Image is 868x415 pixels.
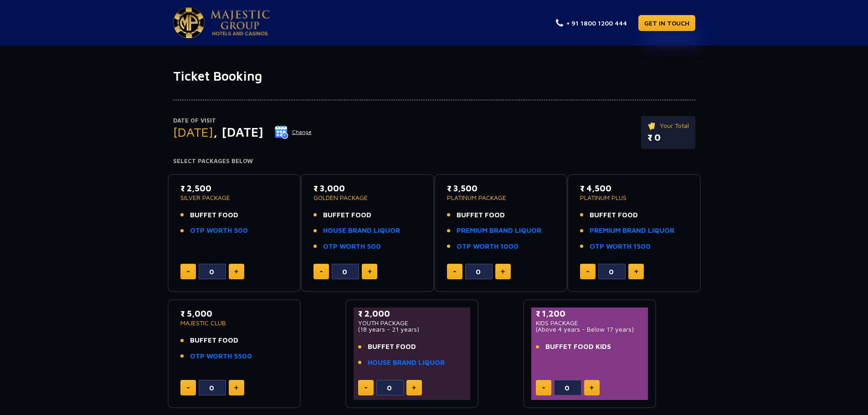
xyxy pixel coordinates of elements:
p: ₹ 5,000 [180,307,288,320]
span: BUFFET FOOD [590,210,638,220]
p: (18 years - 21 years) [358,326,466,333]
h1: Ticket Booking [173,68,695,84]
p: ₹ 3,500 [447,182,555,195]
a: OTP WORTH 1500 [590,241,651,252]
p: PLATINUM PACKAGE [447,195,555,201]
p: ₹ 2,500 [180,182,288,195]
span: BUFFET FOOD KIDS [545,342,611,352]
p: (Above 4 years - Below 17 years) [536,326,644,333]
img: plus [368,269,372,274]
p: YOUTH PACKAGE [358,320,466,326]
img: plus [234,385,238,390]
p: Your Total [647,121,689,131]
p: SILVER PACKAGE [180,195,288,201]
a: OTP WORTH 5500 [190,351,252,362]
img: minus [365,387,367,389]
img: Majestic Pride [211,10,270,36]
p: ₹ 4,500 [580,182,688,195]
p: ₹ 1,200 [536,307,644,320]
img: plus [234,269,238,274]
a: HOUSE BRAND LIQUOR [368,358,445,368]
button: Change [274,125,312,139]
img: Majestic Pride [173,7,205,38]
img: plus [501,269,505,274]
p: GOLDEN PACKAGE [313,195,421,201]
span: BUFFET FOOD [368,342,416,352]
p: Date of Visit [173,116,312,125]
span: [DATE] [173,124,213,139]
h4: Select Packages Below [173,158,695,165]
a: PREMIUM BRAND LIQUOR [590,225,674,236]
img: minus [187,387,190,389]
img: plus [412,385,416,390]
a: OTP WORTH 500 [190,225,248,236]
span: BUFFET FOOD [190,335,238,346]
img: minus [586,271,589,272]
img: plus [634,269,638,274]
span: , [DATE] [213,124,263,139]
p: ₹ 3,000 [313,182,421,195]
a: GET IN TOUCH [638,15,695,31]
p: ₹ 0 [647,131,689,144]
img: minus [320,271,323,272]
p: PLATINUM PLUS [580,195,688,201]
span: BUFFET FOOD [323,210,371,220]
img: minus [542,387,545,389]
img: minus [187,271,190,272]
span: BUFFET FOOD [457,210,505,220]
img: plus [590,385,594,390]
a: PREMIUM BRAND LIQUOR [457,225,541,236]
a: + 91 1800 1200 444 [556,18,627,28]
img: minus [453,271,456,272]
p: KIDS PACKAGE [536,320,644,326]
p: ₹ 2,000 [358,307,466,320]
p: MAJESTIC CLUB [180,320,288,326]
a: HOUSE BRAND LIQUOR [323,225,400,236]
a: OTP WORTH 500 [323,241,381,252]
img: ticket [647,121,657,131]
span: BUFFET FOOD [190,210,238,220]
a: OTP WORTH 1000 [457,241,519,252]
